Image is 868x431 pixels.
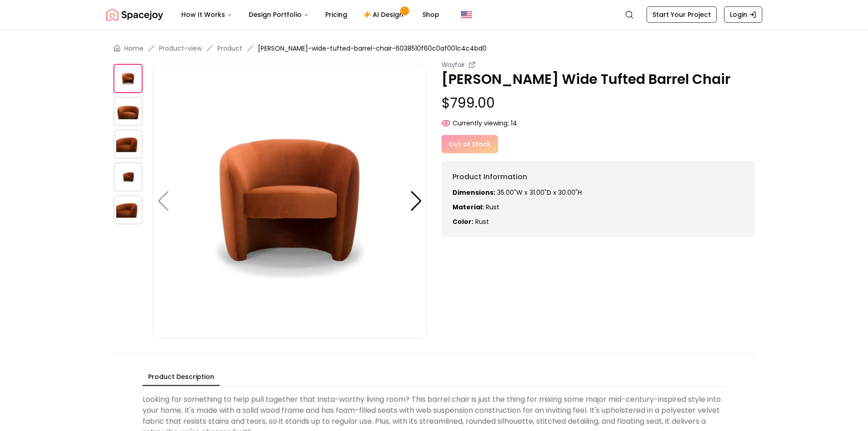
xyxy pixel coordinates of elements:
[452,203,484,212] strong: Material:
[452,188,495,197] strong: Dimensions:
[486,203,499,212] span: Rust
[113,162,143,192] img: https://storage.googleapis.com/spacejoy-main/assets/6038510f60c0af001c4c4bd0/product_3_k251bkoihf79
[258,44,487,53] span: [PERSON_NAME]-wide-tufted-barrel-chair-6038510f60c0af001c4c4bd0
[318,5,354,24] a: Pricing
[113,130,143,159] img: https://storage.googleapis.com/spacejoy-main/assets/6038510f60c0af001c4c4bd0/product_2_hik9o8hf010k
[647,6,717,23] a: Start Your Project
[174,5,447,24] nav: Main
[452,217,473,226] strong: Color:
[106,5,163,24] a: Spacejoy
[415,5,447,24] a: Shop
[442,60,465,69] small: Wayfair
[113,97,143,126] img: https://storage.googleapis.com/spacejoy-main/assets/6038510f60c0af001c4c4bd0/product_1_ij9cio3pe0nf
[452,171,744,182] h6: Product Information
[124,44,144,53] a: Home
[113,64,143,93] img: https://storage.googleapis.com/spacejoy-main/assets/6038510f60c0af001c4c4bd0/product_0_9cco4jhi34il
[241,5,316,24] button: Design Portfolio
[442,71,755,88] p: [PERSON_NAME] Wide Tufted Barrel Chair
[113,44,755,53] nav: breadcrumb
[153,64,427,338] img: https://storage.googleapis.com/spacejoy-main/assets/6038510f60c0af001c4c4bd0/product_0_9cco4jhi34il
[106,5,163,24] img: Spacejoy Logo
[452,188,744,197] p: 35.00"W x 31.00"D x 30.00"H
[511,119,517,128] span: 14
[475,217,489,226] span: rust
[461,9,472,20] img: United States
[143,369,220,386] button: Product Description
[113,195,143,224] img: https://storage.googleapis.com/spacejoy-main/assets/6038510f60c0af001c4c4bd0/product_4_c9nlhce0fj09
[356,5,413,24] a: AI Design
[174,5,240,24] button: How It Works
[724,6,762,23] a: Login
[452,119,509,128] span: Currently viewing:
[159,44,202,53] a: Product-view
[442,95,755,111] p: $799.00
[217,44,242,53] a: Product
